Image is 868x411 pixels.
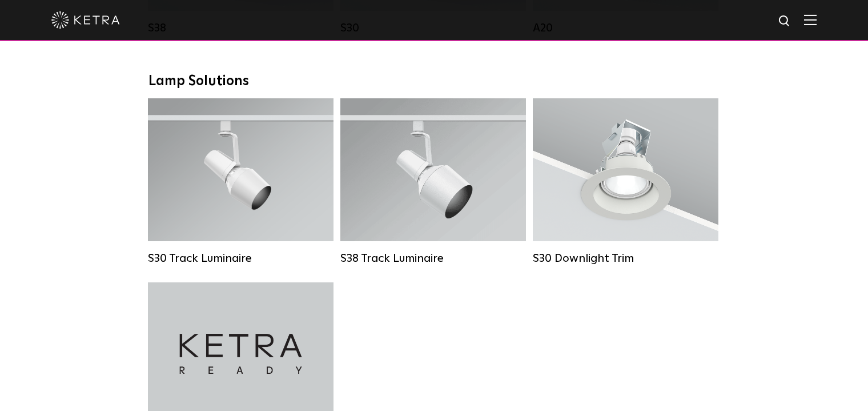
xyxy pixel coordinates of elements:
[533,252,718,265] div: S30 Downlight Trim
[804,14,817,25] img: Hamburger%20Nav.svg
[148,98,333,265] a: S30 Track Luminaire Lumen Output:1100Colors:White / BlackBeam Angles:15° / 25° / 40° / 60° / 90°W...
[340,252,526,265] div: S38 Track Luminaire
[778,14,792,29] img: search icon
[148,73,720,90] div: Lamp Solutions
[51,11,120,29] img: ketra-logo-2019-white
[533,98,718,265] a: S30 Downlight Trim S30 Downlight Trim
[148,252,333,265] div: S30 Track Luminaire
[340,98,526,265] a: S38 Track Luminaire Lumen Output:1100Colors:White / BlackBeam Angles:10° / 25° / 40° / 60°Wattage...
